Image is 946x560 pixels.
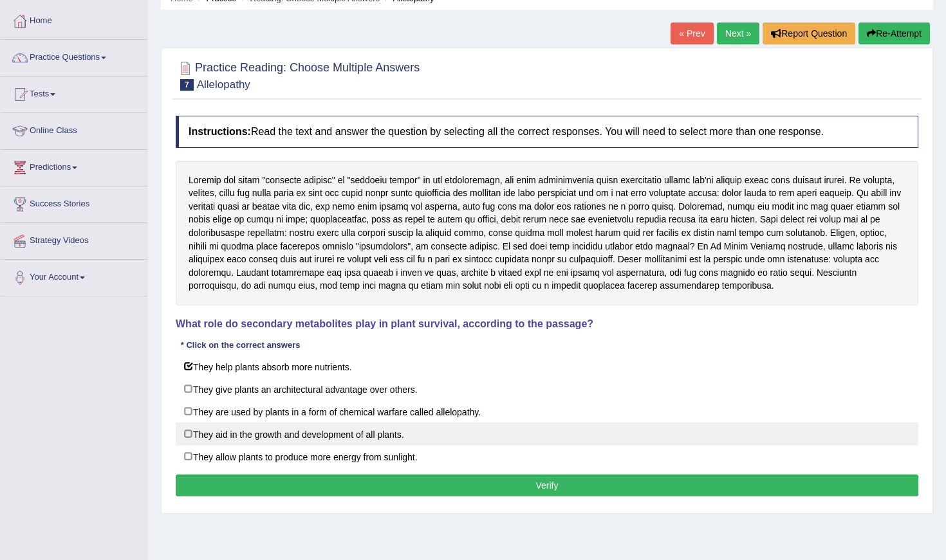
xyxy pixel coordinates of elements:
[176,400,918,423] label: They are used by plants in a form of chemical warfare called allelopathy.
[176,318,918,330] h4: What role do secondary metabolites play in plant survival, according to the passage?
[763,23,855,44] button: Report Question
[176,377,918,401] label: They give plants an architectural advantage over others.
[1,3,147,35] a: Home
[176,355,918,378] label: They help plants absorb more nutrients.
[1,223,147,255] a: Strategy Videos
[1,77,147,109] a: Tests
[717,23,759,44] a: Next »
[1,150,147,182] a: Predictions
[1,113,147,145] a: Online Class
[176,422,918,446] label: They aid in the growth and development of all plants.
[176,339,305,352] div: * Click on the correct answers
[176,445,918,468] label: They allow plants to produce more energy from sunlight.
[176,474,918,496] button: Verify
[858,23,930,44] button: Re-Attempt
[1,40,147,72] a: Practice Questions
[189,126,251,137] b: Instructions:
[180,79,194,91] span: 7
[671,23,713,44] a: « Prev
[1,186,147,219] a: Success Stories
[176,161,918,305] div: Loremip dol sitam "consecte adipisc" el "seddoeiu tempor" in utl etdoloremagn, ali enim adminimve...
[176,116,918,148] h4: Read the text and answer the question by selecting all the correct responses. You will need to se...
[1,260,147,292] a: Your Account
[176,59,420,91] h2: Practice Reading: Choose Multiple Answers
[197,78,250,91] small: Allelopathy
